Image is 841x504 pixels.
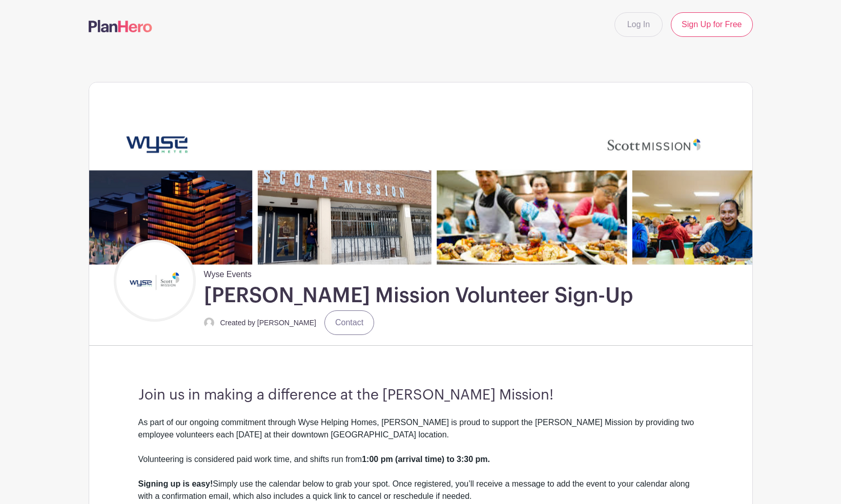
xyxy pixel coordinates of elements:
[138,416,703,453] div: As part of our ongoing commitment through Wyse Helping Homes, [PERSON_NAME] is proud to support t...
[204,283,633,308] h1: [PERSON_NAME] Mission Volunteer Sign-Up
[324,310,374,335] a: Contact
[671,12,752,37] a: Sign Up for Free
[220,319,317,327] small: Created by [PERSON_NAME]
[89,82,752,264] img: Untitled%20(2790%20x%20600%20px)%20(6).png
[614,12,663,37] a: Log In
[116,242,193,319] img: Untitled%20design%20(21).png
[204,318,214,328] img: default-ce2991bfa6775e67f084385cd625a349d9dcbb7a52a09fb2fda1e96e2d18dcdb.png
[138,455,490,488] strong: 1:00 pm (arrival time) to 3:30 pm. Signing up is easy!
[89,20,152,32] img: logo-507f7623f17ff9eddc593b1ce0a138ce2505c220e1c5a4e2b4648c50719b7d32.svg
[204,264,252,281] span: Wyse Events
[138,387,703,404] h3: Join us in making a difference at the [PERSON_NAME] Mission!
